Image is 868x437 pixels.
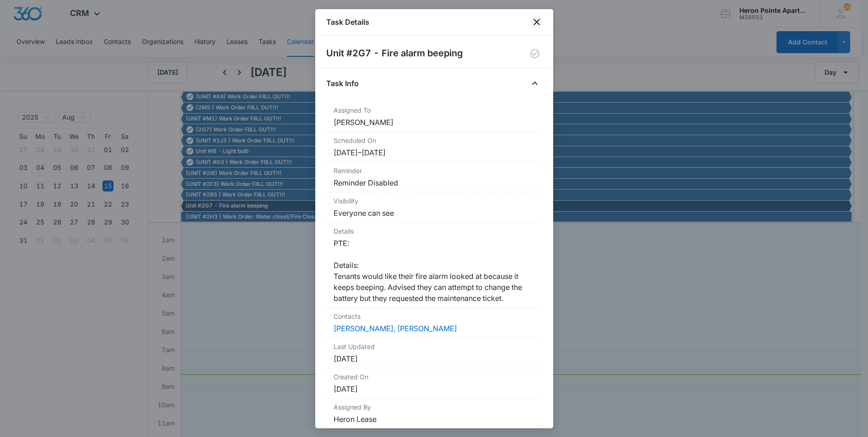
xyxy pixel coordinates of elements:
dt: Last Updated [334,342,535,351]
div: Scheduled On[DATE]–[DATE] [326,132,542,162]
dt: Details [334,226,535,236]
div: Assigned ByHeron Lease [326,399,542,429]
dt: Scheduled On [334,136,535,145]
button: close [531,16,542,27]
dt: Assigned By [334,402,535,412]
div: Last Updated[DATE] [326,338,542,368]
dt: Assigned To [334,105,535,115]
h4: Task Info [326,78,359,89]
div: Created On[DATE] [326,368,542,399]
a: [PERSON_NAME], [PERSON_NAME] [334,324,457,333]
dt: Created On [334,372,535,382]
dt: Reminder [334,166,535,175]
dd: [PERSON_NAME] [334,117,535,128]
div: VisibilityEveryone can see [326,192,542,223]
dt: Contacts [334,311,535,321]
dd: Heron Lease [334,414,535,425]
button: Close [528,76,542,91]
div: Contacts[PERSON_NAME], [PERSON_NAME] [326,308,542,338]
div: ReminderReminder Disabled [326,162,542,192]
dd: Reminder Disabled [334,177,535,188]
dd: PTE: Details: Tenants would like their fire alarm looked at because it keeps beeping. Advised the... [334,238,535,304]
dd: Everyone can see [334,208,535,218]
dd: [DATE] – [DATE] [334,147,535,158]
div: Assigned To[PERSON_NAME] [326,102,542,132]
div: DetailsPTE: Details: Tenants would like their fire alarm looked at because it keeps beeping. Advi... [326,223,542,308]
dd: [DATE] [334,383,535,394]
h2: Unit #2G7 - Fire alarm beeping [326,46,463,61]
dd: [DATE] [334,353,535,364]
h1: Task Details [326,16,369,27]
dt: Visibility [334,196,535,206]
